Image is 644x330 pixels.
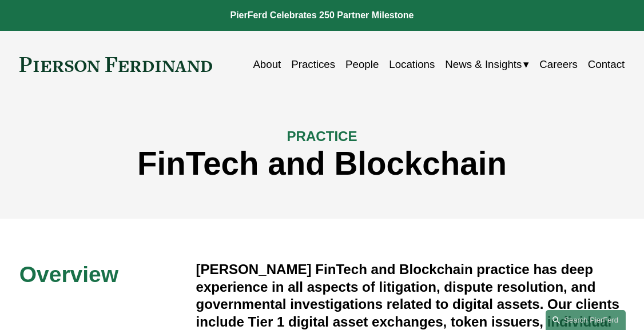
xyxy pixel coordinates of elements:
[445,54,529,75] a: folder dropdown
[253,54,281,75] a: About
[287,128,357,144] span: PRACTICE
[19,146,625,183] h1: FinTech and Blockchain
[291,54,335,75] a: Practices
[445,55,522,74] span: News & Insights
[588,54,625,75] a: Contact
[389,54,435,75] a: Locations
[539,54,577,75] a: Careers
[345,54,379,75] a: People
[546,310,626,330] a: Search this site
[19,262,118,287] span: Overview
